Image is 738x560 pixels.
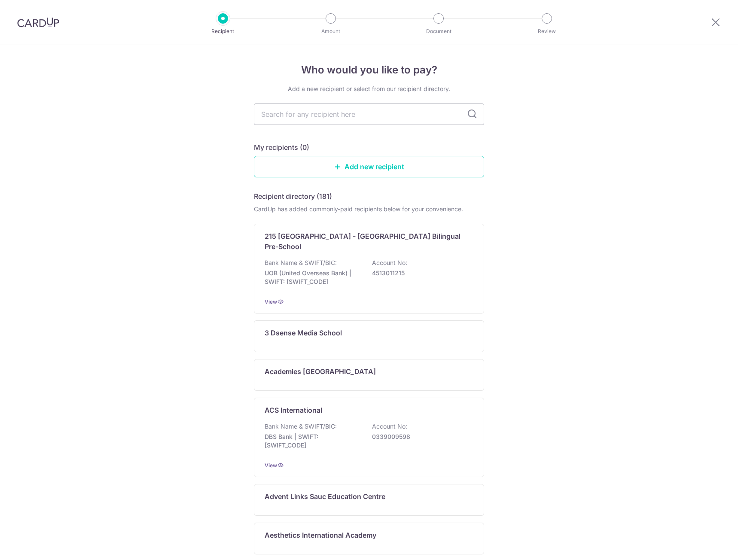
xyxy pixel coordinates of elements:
p: 0339009598 [372,432,468,441]
iframe: Opens a widget where you can find more information [683,534,729,556]
p: Account No: [372,259,407,267]
p: Account No: [372,422,407,431]
p: Review [515,27,579,36]
p: 3 Dsense Media School [265,328,342,338]
a: View [265,298,277,305]
p: DBS Bank | SWIFT: [SWIFT_CODE] [265,432,361,450]
p: Academies [GEOGRAPHIC_DATA] [265,366,376,377]
p: UOB (United Overseas Bank) | SWIFT: [SWIFT_CODE] [265,269,361,286]
p: 215 [GEOGRAPHIC_DATA] - [GEOGRAPHIC_DATA] Bilingual Pre-School [265,231,463,252]
p: Amount [299,27,363,36]
div: Add a new recipient or select from our recipient directory. [254,85,484,93]
img: CardUp [17,17,59,27]
p: Advent Links Sauc Education Centre [265,491,385,502]
h5: Recipient directory (181) [254,191,332,201]
div: CardUp has added commonly-paid recipients below for your convenience. [254,205,484,213]
p: Bank Name & SWIFT/BIC: [265,422,337,431]
p: ACS International [265,405,322,415]
p: Document [407,27,470,36]
input: Search for any recipient here [254,103,484,125]
p: 4513011215 [372,269,468,277]
a: Add new recipient [254,156,484,177]
p: Bank Name & SWIFT/BIC: [265,259,337,267]
p: Recipient [191,27,255,36]
h4: Who would you like to pay? [254,62,484,78]
a: View [265,462,277,469]
h5: My recipients (0) [254,142,309,152]
p: Aesthetics International Academy [265,530,376,540]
